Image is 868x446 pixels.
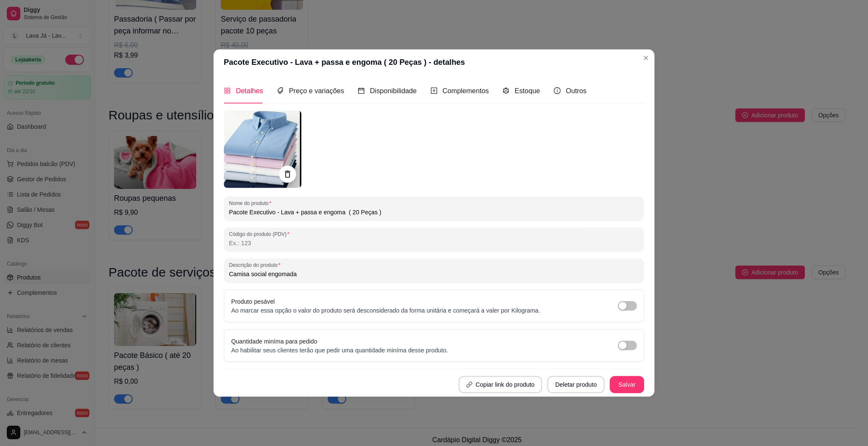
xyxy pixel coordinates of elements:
[639,51,653,65] button: Close
[277,87,284,94] span: tags
[554,87,561,94] span: info-circle
[458,376,542,393] button: Copiar link do produto
[224,110,301,188] img: produto
[236,87,263,94] span: Detalhes
[358,87,364,94] span: calendar
[229,261,283,269] label: Descrição do produto
[231,346,448,354] p: Ao habilitar seus clientes terão que pedir uma quantidade miníma desse produto.
[229,269,639,278] input: Descrição do produto
[431,87,437,94] span: plus-square
[610,376,644,393] button: Salvar
[229,199,274,207] label: Nome do produto
[442,87,489,94] span: Complementos
[370,87,417,94] span: Disponibilidade
[289,87,344,94] span: Preço e variações
[231,298,275,305] label: Produto pesável
[231,306,540,315] p: Ao marcar essa opção o valor do produto será desconsiderado da forma unitária e começará a valer ...
[548,376,605,393] button: Deletar produto
[515,87,540,94] span: Estoque
[224,87,231,94] span: appstore
[214,50,655,75] header: Pacote Executivo - Lava + passa e engoma ( 20 Peças ) - detalhes
[566,87,587,94] span: Outros
[229,238,639,247] input: Código do produto (PDV)
[229,208,639,216] input: Nome do produto
[503,87,509,94] span: code-sandbox
[229,230,292,238] label: Código do produto (PDV)
[231,338,317,344] label: Quantidade miníma para pedido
